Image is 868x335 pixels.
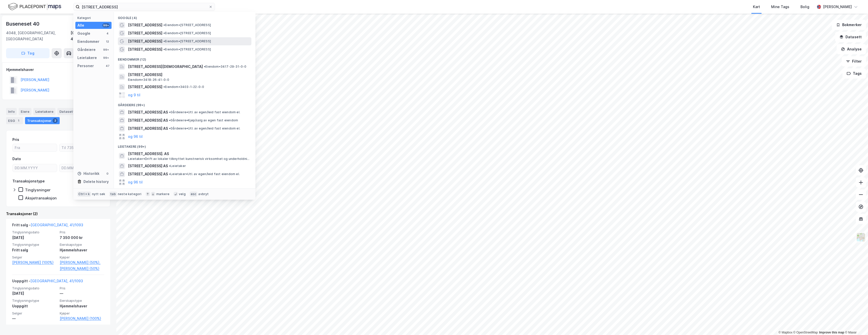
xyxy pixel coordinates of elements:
div: 12 [105,40,110,44]
div: Kategori [77,16,112,20]
div: avbryt [198,192,209,196]
input: Til 7350000 [59,144,104,152]
input: DD.MM.YYYY [13,164,57,172]
div: 99+ [102,56,110,60]
span: • [169,126,170,130]
span: Gårdeiere • Utl. av egen/leid fast eiendom el. [169,110,240,114]
div: 4 [105,31,110,35]
button: og 96 til [128,179,143,185]
a: [PERSON_NAME] (100%) [60,315,104,322]
div: Google [77,30,90,36]
a: [GEOGRAPHIC_DATA], 41/1093 [31,223,83,227]
span: [STREET_ADDRESS] [128,38,162,44]
div: Eiere [19,108,31,115]
span: Gårdeiere • Utl. av egen/leid fast eiendom el. [169,126,240,131]
span: [STREET_ADDRESS] [128,46,162,52]
div: 4048, [GEOGRAPHIC_DATA], [GEOGRAPHIC_DATA] [6,30,71,42]
span: • [169,110,170,114]
div: Alle [77,22,84,28]
div: Info [6,108,17,115]
a: [GEOGRAPHIC_DATA], 41/1093 [30,279,83,283]
div: Aksjetransaksjon [25,196,57,200]
div: Datasett [57,108,76,115]
span: • [163,23,165,27]
div: Leietakere [33,108,55,115]
input: DD.MM.YYYY [59,164,104,172]
span: [STREET_ADDRESS] AS [128,117,168,123]
span: [STREET_ADDRESS] [128,22,162,28]
div: Kart [753,4,760,10]
div: Ctrl + k [77,192,91,197]
span: Tinglysningsdato [12,286,57,290]
img: logo.f888ab2527a4732fd821a326f86c7f29.svg [8,2,61,11]
div: — [60,290,104,296]
span: Selger [12,255,57,259]
span: [STREET_ADDRESS][DEMOGRAPHIC_DATA] [128,64,203,70]
a: OpenStreetMap [793,331,818,334]
button: Filter [842,56,866,66]
div: 7 350 000 kr [60,235,104,241]
button: Tags [842,68,866,79]
span: Selger [12,311,57,315]
div: Leietakere [77,55,97,61]
div: 99+ [102,23,110,27]
span: Pris [60,286,104,290]
span: [STREET_ADDRESS] AS [128,171,168,177]
input: Søk på adresse, matrikkel, gårdeiere, leietakere eller personer [80,3,209,11]
span: Eierskapstype [60,243,104,247]
div: nytt søk [92,192,105,196]
div: markere [156,192,169,196]
span: • [163,85,165,89]
span: Pris [60,230,104,234]
div: ESG [6,117,23,124]
div: — [12,315,57,322]
span: Eiendom • 3417-29-31-0-0 [204,65,247,69]
div: Dato [12,156,21,162]
div: Personer (47) [114,186,255,195]
div: Hjemmelshaver [60,303,104,309]
div: 99+ [102,48,110,52]
span: [STREET_ADDRESS]. AS [128,151,249,157]
div: Uoppgitt - [12,278,83,286]
span: Kjøper [60,311,104,315]
div: Uoppgitt [12,303,57,309]
input: Fra [13,144,57,152]
a: [PERSON_NAME] (50%), [60,259,104,266]
div: neste kategori [118,192,142,196]
div: Delete history [83,179,109,185]
button: Analyse [837,44,866,54]
span: Leietaker [169,164,186,168]
div: Bolig [800,4,809,10]
span: Leietaker • Utl. av egen/leid fast eiendom el. [169,172,240,176]
div: Transaksjoner (2) [6,211,110,217]
div: Personer [77,63,94,69]
img: Z [856,232,866,242]
span: • [169,172,170,176]
div: Hjemmelshaver [6,67,110,73]
a: [PERSON_NAME] (50%) [60,266,104,272]
span: Eiendom • 3403-1-22-0-0 [163,85,204,89]
span: Eiendom • [STREET_ADDRESS] [163,47,211,51]
div: Eiendommer (12) [114,53,255,63]
span: Eiendom • [STREET_ADDRESS] [163,23,211,27]
iframe: Chat Widget [843,311,868,335]
span: Kjøper [60,255,104,259]
div: [DATE] [12,290,57,296]
span: • [163,39,165,43]
div: Fritt salg [12,247,57,253]
span: • [169,118,170,122]
button: Bokmerker [832,20,866,30]
span: Eiendom • 3418-26-41-0-0 [128,78,169,82]
div: 1 [16,118,21,123]
button: og 9 til [128,92,140,98]
span: Leietaker • Drift av lokaler tilknyttet kunstnerisk virksomhet og underholdningsvirksomhet [128,157,250,161]
span: Tinglysningsdato [12,230,57,234]
div: 0 [105,172,110,176]
div: Buseneset 40 [6,20,40,28]
div: Pris [12,137,19,143]
span: • [163,31,165,35]
span: [STREET_ADDRESS] AS [128,125,168,132]
span: Tinglysningstype [12,243,57,247]
span: [STREET_ADDRESS] [128,72,249,78]
button: Tag [6,48,50,58]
